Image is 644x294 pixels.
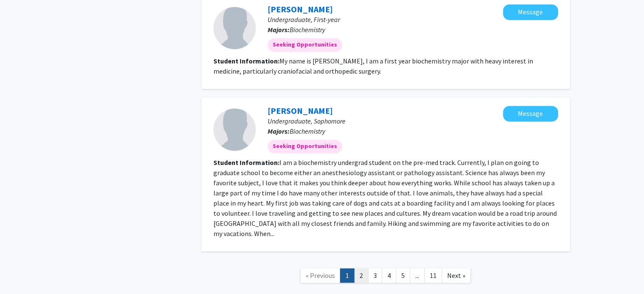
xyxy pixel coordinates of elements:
b: Student Information: [213,158,279,167]
span: « Previous [306,271,335,280]
button: Message Sydney Davis [503,106,558,121]
b: Majors: [268,25,290,34]
fg-read-more: I am a biochemistry undergrad student on the pre-med track. Currently, I plan on going to graduat... [213,158,557,238]
a: Previous Page [300,268,340,283]
a: 2 [354,268,368,283]
span: Biochemistry [290,25,325,34]
b: Student Information: [213,57,279,65]
a: 11 [424,268,442,283]
a: 1 [340,268,354,283]
a: Next [442,268,471,283]
span: Next » [447,271,465,280]
a: 4 [382,268,396,283]
nav: Page navigation [202,260,570,294]
span: ... [415,271,419,280]
a: 3 [368,268,382,283]
a: [PERSON_NAME] [268,105,333,116]
button: Message Luke Milledge [503,4,558,20]
fg-read-more: My name is [PERSON_NAME], I am a first year biochemistry major with heavy interest in medicine, p... [213,57,533,75]
b: Majors: [268,127,290,135]
span: Biochemistry [290,127,325,135]
mat-chip: Seeking Opportunities [268,140,342,153]
span: Undergraduate, First-year [268,15,340,24]
span: Undergraduate, Sophomore [268,117,345,125]
mat-chip: Seeking Opportunities [268,38,342,52]
iframe: Chat [6,256,36,288]
a: [PERSON_NAME] [268,4,333,14]
a: 5 [396,268,410,283]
